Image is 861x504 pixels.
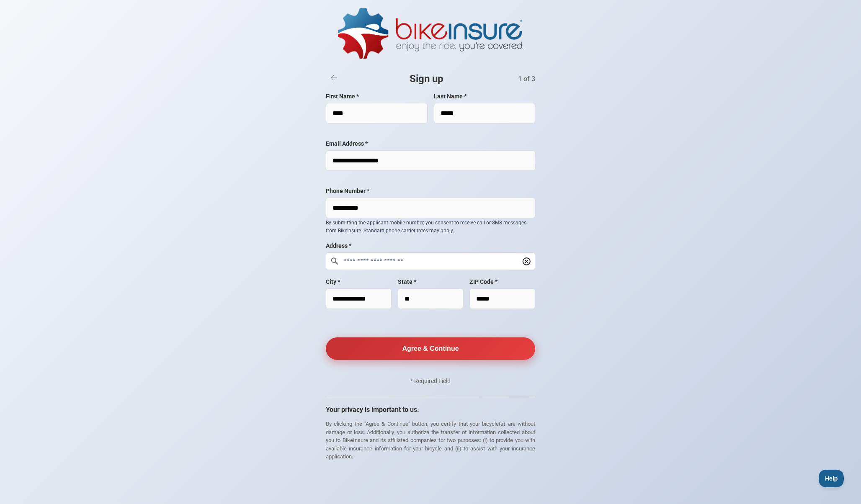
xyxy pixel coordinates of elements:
[410,378,451,384] span: * Required Field
[398,278,464,285] label: State *
[434,93,536,100] label: Last Name *
[326,278,392,285] label: City *
[819,470,844,487] iframe: Toggle Customer Support
[326,420,535,461] p: By clicking the "Agree & Continue" button, you certify that your bicycle(s) are without damage or...
[326,140,535,147] label: Email Address *
[326,337,535,360] button: Agree & Continue
[326,220,526,234] span: By submitting the applicant mobile number, you consent to receive call or SMS messages from BikeI...
[326,188,535,194] label: Phone Number *
[326,93,428,100] label: First Name *
[326,242,535,249] label: Address *
[518,75,535,83] span: 1 of 3
[326,406,535,414] h3: Your privacy is important to us.
[469,278,535,285] label: ZIP Code *
[338,8,523,59] img: BikeInsure Logo
[410,73,443,85] h1: Sign up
